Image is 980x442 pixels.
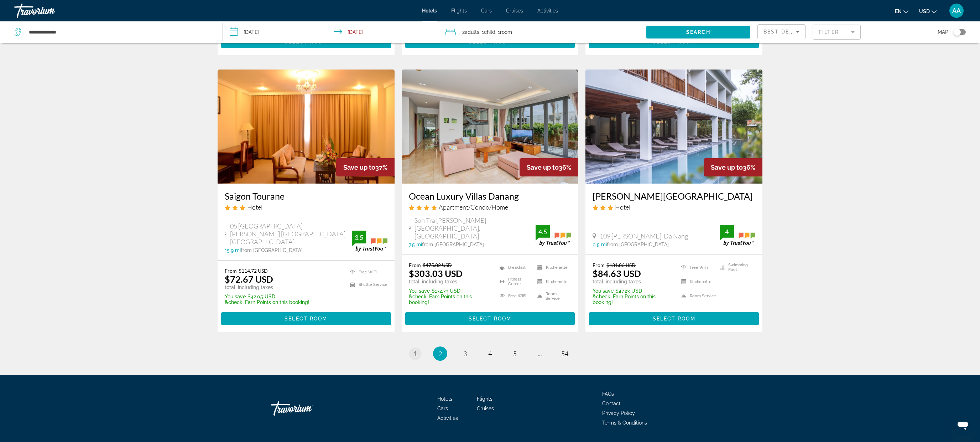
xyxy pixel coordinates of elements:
span: 2 [438,350,442,358]
span: Activities [437,415,458,421]
a: Flights [477,396,492,402]
span: , 1 [495,27,512,37]
a: Select Room [589,314,759,322]
p: $172.79 USD [409,288,491,294]
div: 4 [720,227,734,236]
span: from [GEOGRAPHIC_DATA] [241,247,303,253]
a: Travorium [14,1,85,20]
span: Select Room [285,316,327,322]
span: You save [593,288,614,294]
button: Select Room [405,35,575,48]
a: Cars [437,406,448,411]
a: Select Room [589,37,759,45]
span: 109 [PERSON_NAME], Da Nang [600,232,688,240]
img: Hotel image [218,70,395,184]
a: Select Room [221,37,391,45]
button: User Menu [947,3,966,18]
span: 05 [GEOGRAPHIC_DATA] [PERSON_NAME] [GEOGRAPHIC_DATA] [GEOGRAPHIC_DATA] [230,222,352,246]
span: , 1 [479,27,495,37]
button: Select Room [221,35,391,48]
del: $114.72 USD [239,268,268,274]
span: You save [225,294,246,299]
button: Check-in date: Sep 12, 2025 Check-out date: Sep 14, 2025 [223,21,438,43]
li: Shuttle Service [346,280,387,289]
img: Hotel image [585,70,762,184]
span: Save up to [527,164,559,171]
span: 0.5 mi [593,242,607,247]
ins: $72.67 USD [225,274,273,284]
li: Fitness Center [496,276,534,287]
span: Map [938,27,948,37]
span: from [GEOGRAPHIC_DATA] [422,242,484,247]
span: 1 [413,350,417,358]
button: Select Room [589,35,759,48]
a: Saigon Tourane [225,191,387,201]
a: Select Room [405,314,575,322]
a: Activities [537,8,558,14]
span: USD [919,9,930,14]
del: $131.86 USD [606,262,636,268]
span: Hotel [247,203,262,211]
span: You save [409,288,430,294]
span: 3 [463,350,467,358]
span: 54 [561,350,568,358]
span: 5 [513,350,517,358]
span: Save up to [343,164,375,171]
img: trustyou-badge.svg [536,225,571,246]
li: Kitchenette [678,276,716,287]
span: 2 [462,27,479,37]
span: 7.5 mi [409,242,422,247]
span: Select Room [653,316,695,322]
a: Privacy Policy [602,410,635,416]
button: Change language [895,6,908,16]
span: Hotel [615,203,630,211]
a: Select Room [221,314,391,322]
a: Hotels [422,8,437,14]
a: Cruises [506,8,523,14]
div: 4 star Apartment [409,203,572,211]
a: Cruises [477,406,494,411]
p: total, including taxes [409,279,491,284]
span: Child [484,29,495,35]
div: 36% [520,158,578,176]
button: Select Room [405,312,575,325]
a: [PERSON_NAME][GEOGRAPHIC_DATA] [593,191,755,201]
li: Free WiFi [346,268,387,277]
span: Adults [465,29,479,35]
span: From [593,262,605,268]
a: Contact [602,401,621,406]
button: Search [646,26,750,38]
button: Toggle map [948,29,966,35]
span: en [895,9,902,14]
div: 4.5 [536,227,550,236]
img: trustyou-badge.svg [352,231,387,252]
a: Terms & Conditions [602,420,647,426]
a: Travorium [271,398,342,419]
button: Change currency [919,6,937,16]
li: Free WiFi [678,262,716,273]
span: Cars [481,8,492,14]
a: Hotels [437,396,452,402]
a: Ocean Luxury Villas Danang [409,191,572,201]
span: Save up to [711,164,743,171]
p: total, including taxes [593,279,672,284]
button: Select Room [221,312,391,325]
span: ... [538,350,542,358]
span: from [GEOGRAPHIC_DATA] [607,242,669,247]
span: Son Tra [PERSON_NAME][GEOGRAPHIC_DATA], [GEOGRAPHIC_DATA] [415,216,536,240]
button: Filter [813,24,861,40]
li: Kitchenette [534,262,572,273]
li: Free WiFi [496,291,534,302]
